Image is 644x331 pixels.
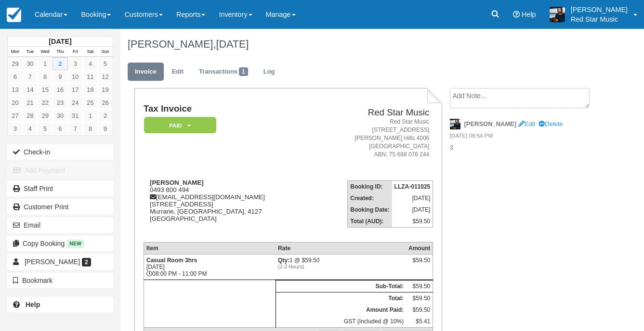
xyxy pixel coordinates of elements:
a: 23 [53,96,67,109]
th: Item [144,242,276,254]
a: 31 [68,109,83,122]
a: Edit [165,63,191,81]
td: GST (Included @ 10%) [276,316,406,328]
a: 13 [8,83,23,96]
th: Wed [38,47,53,57]
h1: Tax Invoice [144,104,313,114]
span: 1 [239,67,248,76]
a: 6 [53,122,67,135]
td: $59.50 [406,280,433,292]
th: Amount [406,242,433,254]
td: $59.50 [406,304,433,316]
a: 5 [98,57,113,70]
td: 1 @ $59.50 [276,254,406,280]
strong: Qty [278,257,289,264]
a: Edit [518,120,535,127]
a: 30 [23,57,38,70]
th: Booking ID: [348,180,392,192]
a: 18 [83,83,98,96]
a: 3 [68,57,83,70]
div: 0493 800 494 [EMAIL_ADDRESS][DOMAIN_NAME] [STREET_ADDRESS] Murrarie, [GEOGRAPHIC_DATA], 4127 [GEO... [144,179,313,234]
a: 24 [68,96,83,109]
a: 3 [8,122,23,135]
a: 22 [38,96,53,109]
a: Delete [539,120,563,127]
th: Total: [276,292,406,304]
a: 25 [83,96,98,109]
a: 27 [8,109,23,122]
b: Help [26,301,40,308]
i: Help [513,11,520,18]
a: 4 [23,122,38,135]
th: Mon [8,47,23,57]
a: 2 [53,57,67,70]
button: Bookmark [7,273,113,288]
th: Tue [23,47,38,57]
button: Check-in [7,144,113,160]
a: Invoice [128,63,164,81]
h1: [PERSON_NAME], [128,38,596,50]
th: Sat [83,47,98,57]
th: Total (AUD): [348,216,392,228]
button: Add Payment [7,163,113,178]
address: Red Star Music [STREET_ADDRESS] [PERSON_NAME] Hills 4006 [GEOGRAPHIC_DATA] ABN: 75 688 078 244 [317,118,429,159]
em: [DATE] 08:54 PM [450,132,596,142]
span: [PERSON_NAME] [25,258,80,266]
a: 9 [98,122,113,135]
a: 14 [23,83,38,96]
a: 1 [83,109,98,122]
a: 7 [23,70,38,83]
td: $5.41 [406,316,433,328]
img: A1 [550,7,565,22]
th: Booking Date: [348,204,392,216]
a: 19 [98,83,113,96]
em: (2-3 Hours) [278,264,404,269]
p: 3 [450,143,596,153]
th: Thu [53,47,67,57]
th: Created: [348,192,392,204]
strong: [PERSON_NAME] [150,179,204,186]
a: 11 [83,70,98,83]
h2: Red Star Music [317,108,429,118]
a: 7 [68,122,83,135]
span: 2 [82,258,91,267]
td: [DATE] 08:00 PM - 11:00 PM [144,254,276,280]
span: [DATE] [216,38,249,50]
em: Paid [144,117,216,134]
button: Email [7,217,113,233]
a: 10 [68,70,83,83]
th: Fri [68,47,83,57]
th: Sun [98,47,113,57]
td: $59.50 [406,292,433,304]
strong: [PERSON_NAME] [464,120,517,127]
a: 21 [23,96,38,109]
p: [PERSON_NAME] [571,5,628,14]
a: Log [256,63,282,81]
td: [DATE] [392,204,433,216]
a: 8 [83,122,98,135]
button: Copy Booking New [7,236,113,251]
a: 1 [38,57,53,70]
a: 16 [53,83,67,96]
strong: [DATE] [49,38,71,45]
span: Help [522,11,536,18]
strong: LLZA-011025 [394,183,431,190]
th: Rate [276,242,406,254]
td: $59.50 [392,216,433,228]
th: Sub-Total: [276,280,406,292]
span: New [66,240,84,248]
a: Customer Print [7,199,113,215]
a: 17 [68,83,83,96]
p: Red Star Music [571,14,628,24]
a: 20 [8,96,23,109]
a: Help [7,297,113,312]
a: 12 [98,70,113,83]
a: 29 [38,109,53,122]
a: Staff Print [7,181,113,196]
img: checkfront-main-nav-mini-logo.png [7,8,21,22]
a: 26 [98,96,113,109]
a: 29 [8,57,23,70]
strong: Casual Room 3hrs [146,257,197,264]
a: 5 [38,122,53,135]
div: $59.50 [408,257,430,271]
